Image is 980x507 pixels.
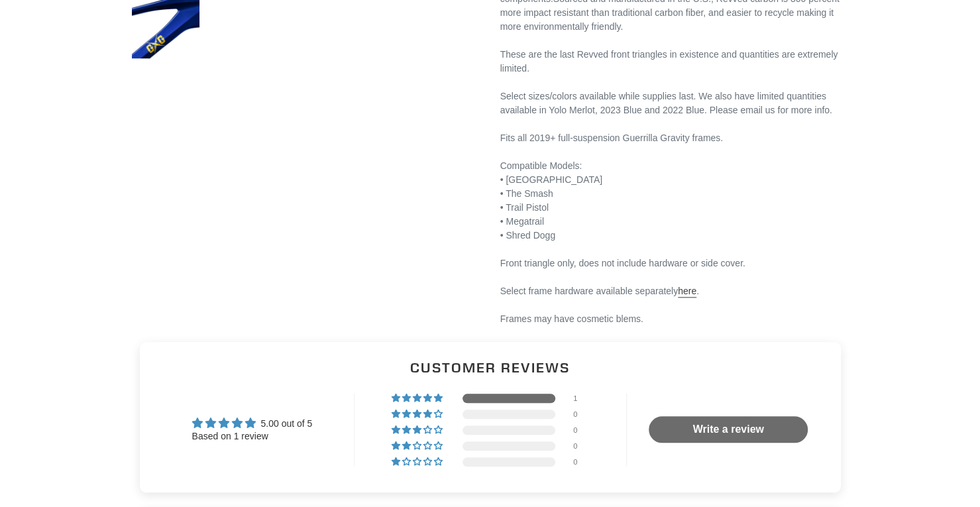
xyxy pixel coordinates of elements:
[500,284,851,298] div: Select frame hardware available separately .
[500,187,851,201] div: • The Smash
[678,286,696,298] a: here
[649,416,808,443] a: Write a review
[150,358,830,377] h2: Customer Reviews
[192,416,313,431] div: Average rating is 5.00 stars
[573,394,589,403] div: 1
[500,131,851,145] div: Fits all 2019+ full-suspension Guerrilla Gravity frames.
[500,201,851,215] div: • Trail Pistol
[260,418,312,429] span: 5.00 out of 5
[500,215,851,229] div: • Megatrail
[500,256,851,270] div: Front triangle only, does not include hardware or side cover.
[500,159,851,173] div: Compatible Models:
[500,312,851,326] div: Frames may have cosmetic blems.
[500,89,851,117] div: Select sizes/colors available while supplies last. We also have limited quantities available in Y...
[500,229,851,243] div: • Shred Dogg
[392,394,445,403] div: 100% (1) reviews with 5 star rating
[192,430,313,443] div: Based on 1 review
[500,173,851,187] div: • [GEOGRAPHIC_DATA]
[500,48,851,76] div: These are the last Revved front triangles in existence and quantities are extremely limited.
